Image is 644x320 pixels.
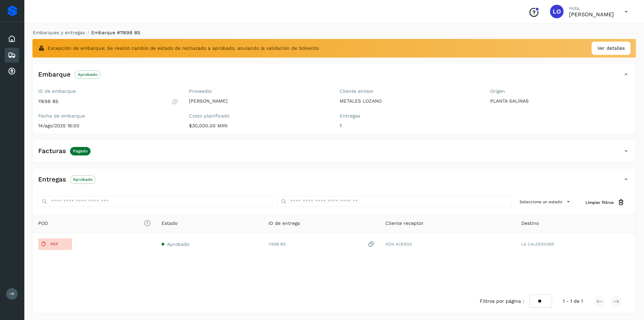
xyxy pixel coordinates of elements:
[73,177,93,182] p: Aprobado
[189,113,329,119] label: Costo planificado
[268,220,300,227] span: ID de entrega
[340,113,480,119] label: Entregas
[521,220,539,227] span: Destino
[268,241,375,248] div: 11698 BS
[580,196,630,209] button: Limpiar filtros
[73,149,88,153] p: Pagado
[385,220,424,227] span: Cliente receptor
[38,220,151,227] span: POD
[33,145,636,162] div: FacturasPagado
[189,88,329,94] label: Proveedor
[38,71,71,79] h4: Embarque
[597,45,625,52] span: Ver detalles
[516,233,636,255] td: LA CALDERA269
[569,5,614,11] p: Hola,
[38,176,66,184] h4: Entregas
[48,45,319,52] span: Excepción de embarque: Se realizó cambio de estado de rechazado a aprobado, anulando la validació...
[189,98,329,104] p: [PERSON_NAME]
[340,88,480,94] label: Cliente emisor
[5,48,19,63] div: Embarques
[586,199,614,206] span: Limpiar filtros
[380,233,516,255] td: ADN ACEROS
[5,64,19,79] div: Cuentas por cobrar
[50,242,58,247] p: PDF
[78,72,97,77] p: Aprobado
[38,123,178,129] p: 14/ago/2025 18:00
[340,123,480,129] p: 1
[490,88,630,94] label: Origen
[32,29,636,36] nav: breadcrumb
[38,147,66,155] h4: Facturas
[38,113,178,119] label: Fecha de embarque
[5,31,19,46] div: Inicio
[340,98,480,104] p: METALES LOZANO
[33,30,85,35] a: Embarques y entregas
[162,220,177,227] span: Estado
[569,11,614,18] p: LEONILA ORTEGA PIÑA
[38,88,178,94] label: ID de embarque
[91,30,140,35] span: Embarque #11698 BS
[38,99,58,104] p: 11698 BS
[189,123,329,129] p: $30,000.00 MXN
[480,298,524,305] span: Filtros por página :
[167,241,189,247] span: Aprobado
[38,238,72,250] button: PDF
[563,298,583,305] span: 1 - 1 de 1
[33,69,636,86] div: EmbarqueAprobado
[517,196,575,207] button: Selecciona un estado
[33,174,636,191] div: EntregasAprobado
[490,98,630,104] p: PLANTA SALINAS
